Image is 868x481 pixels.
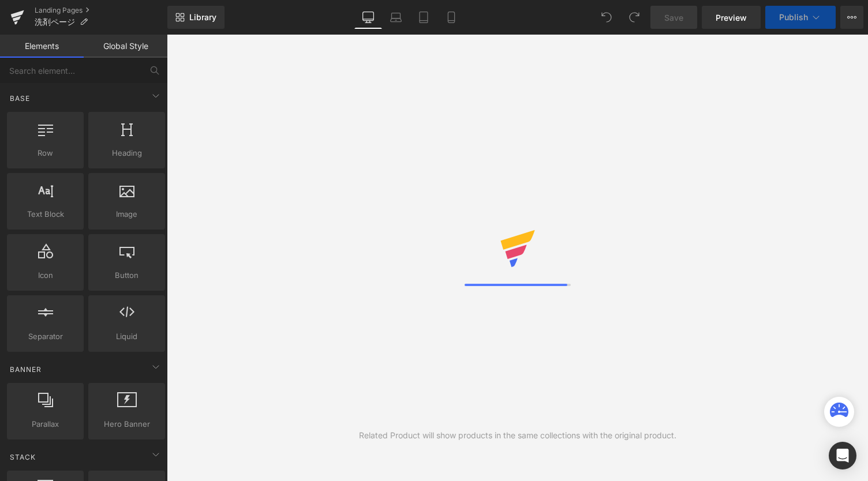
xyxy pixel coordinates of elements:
span: Button [92,269,162,281]
div: Open Intercom Messenger [829,442,856,469]
span: Stack [9,452,37,463]
a: Preview [702,6,761,29]
span: 洗剤ページ [35,17,75,27]
a: New Library [167,6,225,29]
span: Base [9,93,31,104]
span: Library [189,12,216,22]
a: Global Style [84,35,167,58]
span: Preview [716,12,747,24]
a: Laptop [382,6,410,29]
span: Banner [9,364,43,375]
span: Heading [92,147,162,159]
button: Publish [765,6,836,29]
button: Undo [595,6,618,29]
span: Parallax [10,418,80,430]
span: Icon [10,269,80,281]
span: Text Block [10,208,80,220]
span: Hero Banner [92,418,162,430]
button: More [840,6,863,29]
span: Row [10,147,80,159]
span: Liquid [92,330,162,343]
a: Mobile [437,6,465,29]
a: Tablet [410,6,437,29]
a: Landing Pages [35,6,167,15]
span: Image [92,208,162,220]
span: Save [664,12,683,24]
button: Redo [623,6,646,29]
span: Publish [779,13,808,22]
a: Desktop [354,6,382,29]
div: Related Product will show products in the same collections with the original product. [359,429,676,442]
span: Separator [10,330,80,343]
